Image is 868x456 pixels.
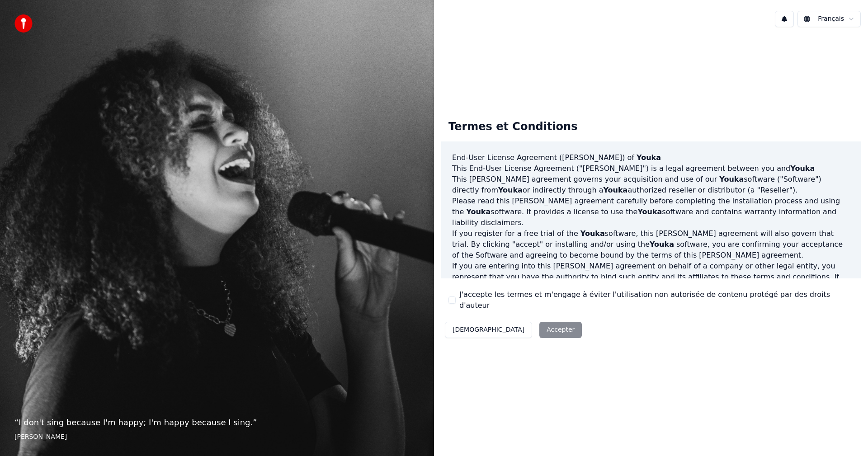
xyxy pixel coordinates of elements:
span: Youka [580,229,605,238]
span: Youka [719,175,744,183]
footer: [PERSON_NAME] [14,432,420,442]
div: Termes et Conditions [441,113,585,141]
p: If you are entering into this [PERSON_NAME] agreement on behalf of a company or other legal entit... [452,261,850,304]
h3: End-User License Agreement ([PERSON_NAME]) of [452,152,850,163]
p: If you register for a free trial of the software, this [PERSON_NAME] agreement will also govern t... [452,228,850,261]
p: Please read this [PERSON_NAME] agreement carefully before completing the installation process and... [452,196,850,228]
img: youka [14,14,33,33]
button: [DEMOGRAPHIC_DATA] [445,322,532,338]
span: Youka [790,164,815,173]
p: This End-User License Agreement ("[PERSON_NAME]") is a legal agreement between you and [452,163,850,174]
p: “ I don't sing because I'm happy; I'm happy because I sing. ” [14,416,420,429]
span: Youka [637,153,661,162]
p: This [PERSON_NAME] agreement governs your acquisition and use of our software ("Software") direct... [452,174,850,196]
span: Youka [466,207,491,216]
span: Youka [603,186,627,194]
span: Youka [498,186,523,194]
label: J'accepte les termes et m'engage à éviter l'utilisation non autorisée de contenu protégé par des ... [459,289,854,311]
span: Youka [637,207,662,216]
span: Youka [650,240,674,249]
